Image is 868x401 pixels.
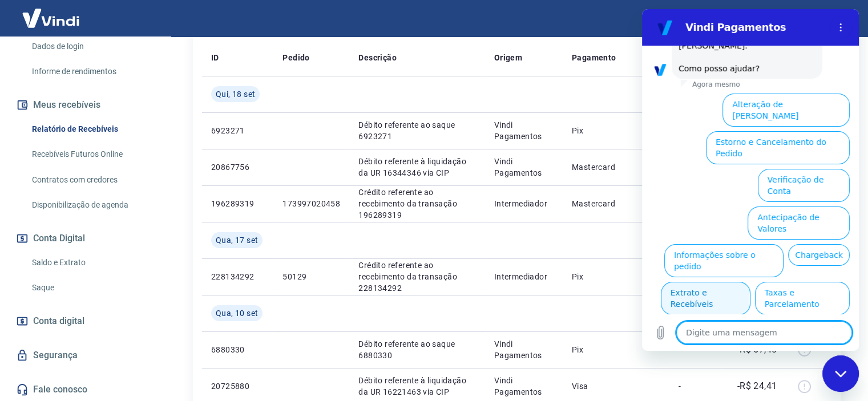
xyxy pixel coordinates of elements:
p: 6880330 [211,344,264,355]
p: Pagamento [572,52,616,63]
p: 196289319 [211,198,264,209]
p: 6923271 [211,125,264,136]
iframe: Janela de mensagens [642,9,859,351]
p: 20725880 [211,380,264,392]
p: 50129 [282,271,340,282]
p: Intermediador [494,198,554,209]
p: Débito referente ao saque 6923271 [358,119,475,142]
p: Pedido [282,52,309,63]
a: Disponibilização de agenda [27,193,157,217]
p: Mastercard [572,161,660,173]
p: Pix [572,125,660,136]
button: Meus recebíveis [14,92,157,118]
a: Saque [27,276,157,299]
span: Qua, 10 set [216,307,258,319]
p: Débito referente à liquidação da UR 16221463 via CIP [358,375,475,398]
span: Conta digital [33,313,84,329]
p: 173997020458 [282,198,340,209]
p: Descrição [358,52,397,63]
iframe: Botão para abrir a janela de mensagens, conversa em andamento [822,355,859,392]
a: Recebíveis Futuros Online [27,143,157,166]
img: Vindi [14,1,88,35]
p: Pix [572,271,660,282]
a: Contratos com credores [27,168,157,192]
p: Vindi Pagamentos [494,156,554,179]
a: Dados de login [27,35,157,58]
a: Segurança [14,343,157,368]
p: Débito referente à liquidação da UR 16344346 via CIP [358,156,475,179]
p: Débito referente ao saque 6880330 [358,338,475,361]
p: Vindi Pagamentos [494,375,554,398]
span: Qui, 18 set [216,88,255,100]
p: Vindi Pagamentos [494,338,554,361]
p: Pix [572,344,660,355]
span: Qua, 17 set [216,234,258,246]
p: Origem [494,52,522,63]
p: Mastercard [572,198,660,209]
p: Crédito referente ao recebimento da transação 196289319 [358,187,475,221]
p: ID [211,52,219,63]
a: Relatório de Recebíveis [27,118,157,141]
p: - [679,380,712,392]
button: Conta Digital [14,226,157,251]
p: Intermediador [494,271,554,282]
p: Vindi Pagamentos [494,119,554,142]
button: Sair [813,8,854,29]
p: Crédito referente ao recebimento da transação 228134292 [358,260,475,294]
p: 20867756 [211,161,264,173]
p: -R$ 24,41 [737,379,777,393]
p: Visa [572,380,660,392]
a: Informe de rendimentos [27,60,157,83]
p: 228134292 [211,271,264,282]
a: Conta digital [14,309,157,334]
a: Saldo e Extrato [27,251,157,274]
